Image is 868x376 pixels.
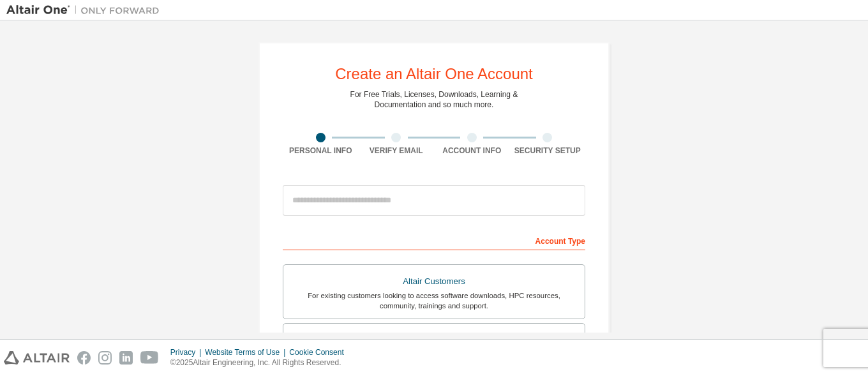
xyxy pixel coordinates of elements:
img: facebook.svg [77,351,91,365]
div: Create an Altair One Account [335,66,533,82]
img: linkedin.svg [119,351,133,365]
div: Cookie Consent [289,347,351,357]
img: altair_logo.svg [4,351,70,365]
div: Account Type [283,230,585,250]
div: Students [291,331,577,349]
p: © 2025 Altair Engineering, Inc. All Rights Reserved. [170,357,352,368]
div: Personal Info [283,146,359,156]
img: youtube.svg [140,351,159,365]
div: Privacy [170,347,205,357]
div: Security Setup [510,146,586,156]
div: Website Terms of Use [205,347,289,357]
div: Account Info [434,146,510,156]
div: Verify Email [359,146,435,156]
div: For Free Trials, Licenses, Downloads, Learning & Documentation and so much more. [350,89,518,110]
img: instagram.svg [98,351,112,365]
img: Altair One [6,4,166,17]
div: Altair Customers [291,273,577,290]
div: For existing customers looking to access software downloads, HPC resources, community, trainings ... [291,290,577,311]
